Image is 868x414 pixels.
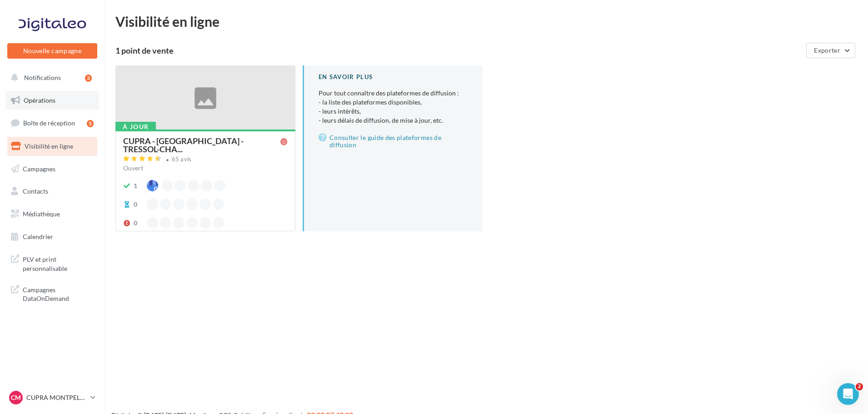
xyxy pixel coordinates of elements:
[7,43,97,59] button: Nouvelle campagne
[319,73,468,81] div: En savoir plus
[23,253,94,273] span: PLV et print personnalisable
[856,383,863,390] span: 2
[319,89,468,125] p: Pour tout connaître des plateformes de diffusion :
[5,205,99,224] a: Médiathèque
[24,74,61,81] span: Notifications
[5,68,95,87] button: Notifications 3
[814,46,840,54] span: Exporter
[24,96,55,104] span: Opérations
[25,142,73,150] span: Visibilité en ligne
[115,15,857,28] div: Visibilité en ligne
[26,393,87,402] p: CUPRA MONTPELLIER
[837,383,859,405] iframe: Intercom live chat
[5,91,99,110] a: Opérations
[319,107,468,116] li: - leurs intérêts,
[23,165,55,172] span: Campagnes
[319,116,468,125] li: - leurs délais de diffusion, de mise à jour, etc.
[87,120,94,127] div: 5
[123,137,280,153] span: CUPRA - [GEOGRAPHIC_DATA] - TRESSOL-CHA...
[11,393,21,402] span: CM
[7,389,97,406] a: CM CUPRA MONTPELLIER
[23,284,94,303] span: Campagnes DataOnDemand
[123,155,288,165] a: 65 avis
[134,219,137,228] div: 0
[5,280,99,307] a: Campagnes DataOnDemand
[23,210,60,218] span: Médiathèque
[115,122,156,132] div: À jour
[806,43,855,58] button: Exporter
[5,137,99,156] a: Visibilité en ligne
[319,132,468,150] a: Consulter le guide des plateformes de diffusion
[85,75,92,82] div: 3
[23,233,53,240] span: Calendrier
[23,187,48,195] span: Contacts
[134,200,137,209] div: 0
[115,46,803,55] div: 1 point de vente
[123,164,143,172] span: Ouvert
[23,119,75,127] span: Boîte de réception
[5,182,99,201] a: Contacts
[5,249,99,276] a: PLV et print personnalisable
[172,156,192,162] div: 65 avis
[134,181,137,190] div: 1
[319,98,468,107] li: - la liste des plateformes disponibles,
[5,160,99,179] a: Campagnes
[5,113,99,133] a: Boîte de réception5
[5,227,99,246] a: Calendrier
